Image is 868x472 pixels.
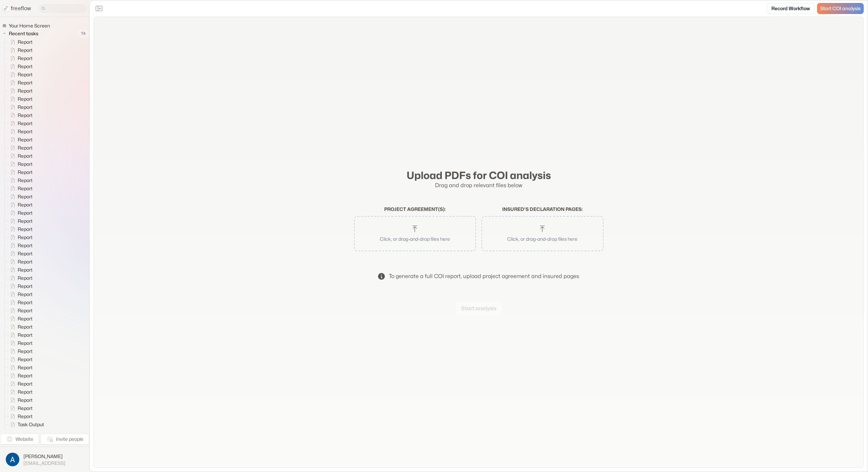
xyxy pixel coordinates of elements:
[5,233,35,241] a: Report
[16,332,35,338] span: Report
[5,250,35,258] a: Report
[16,201,35,208] span: Report
[4,451,85,468] button: [PERSON_NAME][EMAIL_ADDRESS]
[16,364,35,371] span: Report
[5,127,35,136] a: Report
[16,39,35,45] span: Report
[5,62,35,71] a: Report
[16,372,35,379] span: Report
[2,22,53,29] a: Your Home Screen
[5,103,35,111] a: Report
[23,460,65,466] span: [EMAIL_ADDRESS]
[5,184,35,193] a: Report
[16,71,35,78] span: Report
[16,136,35,143] span: Report
[16,63,35,70] span: Report
[16,405,35,412] span: Report
[490,235,595,242] p: Click, or drag-and-drop files here
[16,87,35,94] span: Report
[16,250,35,257] span: Report
[5,209,35,217] a: Report
[5,193,35,201] a: Report
[5,95,35,103] a: Report
[5,412,35,420] a: Report
[5,388,35,396] a: Report
[5,54,35,62] a: Report
[16,258,35,265] span: Report
[16,356,35,363] span: Report
[5,396,35,404] a: Report
[5,225,35,233] a: Report
[5,241,35,250] a: Report
[767,3,814,14] a: Record Workflow
[5,331,35,339] a: Report
[5,38,35,46] a: Report
[16,153,35,159] span: Report
[16,210,35,216] span: Report
[5,298,35,307] a: Report
[5,315,35,323] a: Report
[16,413,35,420] span: Report
[16,226,35,233] span: Report
[389,272,579,280] div: To generate a full COI report, upload project agreement and insured pages
[5,176,35,184] a: Report
[5,420,47,429] a: Task Output
[16,307,35,314] span: Report
[16,55,35,62] span: Report
[5,290,35,298] a: Report
[5,429,47,437] a: Task Output
[5,355,35,363] a: Report
[16,120,35,127] span: Report
[5,46,35,54] a: Report
[5,87,35,95] a: Report
[16,104,35,111] span: Report
[16,144,35,151] span: Report
[94,3,104,14] button: Close the sidebar
[16,340,35,347] span: Report
[11,4,31,13] p: freeflow
[5,380,35,388] a: Report
[16,299,35,306] span: Report
[16,242,35,249] span: Report
[16,161,35,168] span: Report
[5,217,35,225] a: Report
[16,193,35,200] span: Report
[363,235,467,242] p: Click, or drag-and-drop files here
[456,301,502,315] button: Start analysis
[5,274,35,282] a: Report
[16,275,35,281] span: Report
[354,169,604,181] h2: Upload PDFs for COI analysis
[5,323,35,331] a: Report
[6,453,19,466] img: profile
[3,4,31,13] a: freeflow
[23,453,65,460] span: [PERSON_NAME]
[16,112,35,119] span: Report
[16,96,35,102] span: Report
[5,266,35,274] a: Report
[354,181,604,190] p: Drag and drop relevant files below
[16,291,35,298] span: Report
[5,79,35,87] a: Report
[16,380,35,387] span: Report
[5,71,35,79] a: Report
[16,128,35,135] span: Report
[5,347,35,355] a: Report
[5,152,35,160] a: Report
[5,307,35,315] a: Report
[16,234,35,241] span: Report
[5,201,35,209] a: Report
[354,206,476,212] h2: Project agreement(s) :
[78,29,89,38] span: 74
[7,22,52,29] span: Your Home Screen
[40,434,89,445] button: Invite people
[5,363,35,372] a: Report
[16,267,35,273] span: Report
[16,389,35,395] span: Report
[5,404,35,412] a: Report
[5,372,35,380] a: Report
[16,177,35,184] span: Report
[2,29,41,38] button: Recent tasks
[5,160,35,168] a: Report
[16,421,46,428] span: Task Output
[485,219,600,248] button: Click, or drag-and-drop files here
